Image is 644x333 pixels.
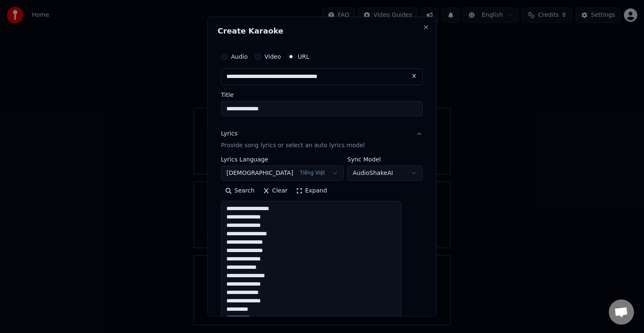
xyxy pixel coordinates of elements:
[221,156,344,162] label: Lyrics Language
[221,141,365,150] p: Provide song lyrics or select an auto lyrics model
[292,184,331,198] button: Expand
[218,27,426,35] h2: Create Karaoke
[221,123,423,156] button: LyricsProvide song lyrics or select an auto lyrics model
[259,184,292,198] button: Clear
[221,130,237,138] div: Lyrics
[265,54,281,60] label: Video
[298,54,309,60] label: URL
[231,54,248,60] label: Audio
[221,184,259,198] button: Search
[221,92,423,98] label: Title
[348,156,423,162] label: Sync Model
